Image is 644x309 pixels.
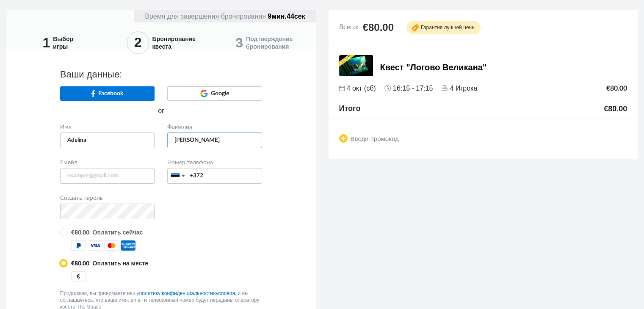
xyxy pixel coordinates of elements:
a: Google [167,86,262,100]
b: €80.00 [71,261,89,267]
a: Facebook [60,86,155,100]
input: Петров [167,132,262,148]
span: сек [294,13,305,20]
div: Estonia (Eesti): +372 [168,168,187,183]
label: Имя [60,123,72,131]
span: Всего: [339,24,359,31]
input: 1234567890 [167,168,262,184]
input: example@gmail.com [60,168,155,184]
td: Оплатить сейчас [68,228,156,237]
td: Оплатить на месте [68,259,156,268]
a: условия [216,290,235,296]
span: мин. [271,13,287,20]
input: Иван [60,132,155,148]
a: политику конфиденциальности [139,290,213,296]
span: Выбор игры [53,35,73,50]
span: Квест "Логово Великана" [380,62,487,72]
b: €80.00 [71,230,89,236]
div: Наличные [71,271,86,281]
span: 2 [127,31,149,54]
label: Номер телефона [167,158,213,167]
td: €80.00 [592,85,627,93]
label: Емейл [60,158,77,167]
span: 44 [287,13,294,20]
div: Время для завершения бронирования [134,10,315,22]
span: Гарантия лучшей цены [412,24,475,32]
span: 4 окт (сб) [339,85,376,92]
span: 1 [42,33,50,53]
label: Фамилия [167,123,192,131]
span: Google [211,89,229,98]
span: 16:15 - 17:15 [384,85,433,92]
span: 9 [268,13,271,20]
span: Facebook [98,89,123,98]
h4: Ваши данные: [60,69,262,80]
span: €80.00 [363,22,394,33]
span: Итого [339,105,361,112]
span: €80.00 [604,105,627,113]
span: 4 Игрока [442,85,478,92]
label: Создать пароль [60,194,103,202]
span: Бронирование квеста [152,35,196,50]
img: 2ed94b438f0d52aaf.jpg [339,55,373,76]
